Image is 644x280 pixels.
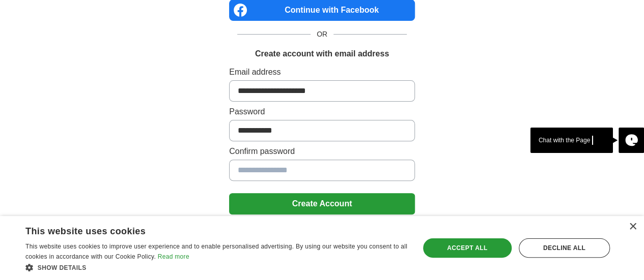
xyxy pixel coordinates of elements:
[229,66,415,78] label: Email address
[229,145,415,158] label: Confirm password
[311,29,333,40] span: OR
[158,253,189,260] a: Read more, opens a new window
[423,238,512,258] div: Accept all
[25,262,408,272] div: Show details
[255,48,389,60] h1: Create account with email address
[25,222,382,237] div: This website uses cookies
[25,243,407,260] span: This website uses cookies to improve user experience and to enable personalised advertising. By u...
[629,223,636,231] div: Close
[229,193,415,214] button: Create Account
[229,106,415,118] label: Password
[38,264,87,271] span: Show details
[519,238,610,258] div: Decline all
